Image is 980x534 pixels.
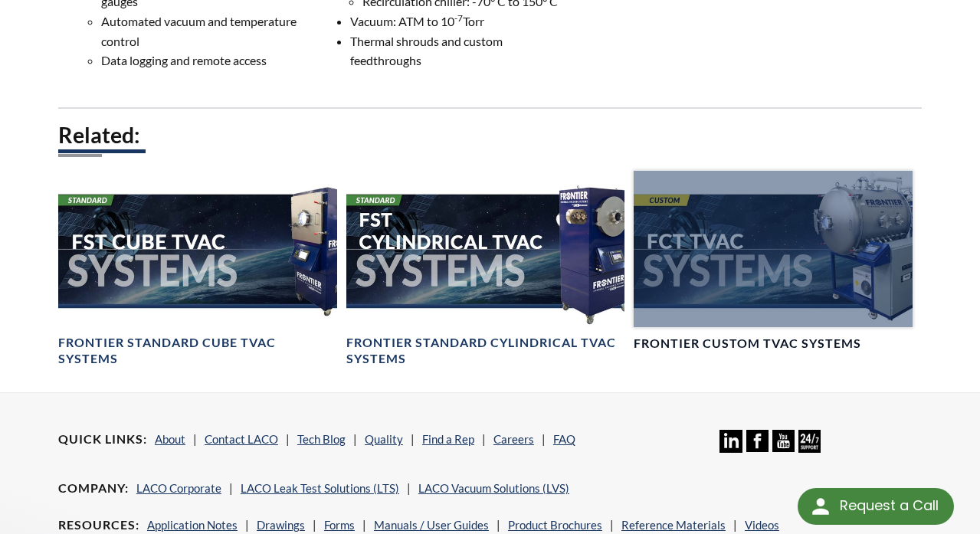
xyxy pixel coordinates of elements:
[346,335,625,367] h4: Frontier Standard Cylindrical TVAC Systems
[798,430,821,452] img: 24/7 Support Icon
[136,481,221,495] a: LACO Corporate
[808,494,833,519] img: round button
[58,121,922,149] h2: Related:
[155,432,185,446] a: About
[58,335,337,367] h4: Frontier Standard Cube TVAC Systems
[365,432,403,446] a: Quality
[346,171,625,367] a: FST Cylindrical TVAC Systems headerFrontier Standard Cylindrical TVAC Systems
[324,518,355,532] a: Forms
[58,431,147,447] h4: Quick Links
[553,432,575,446] a: FAQ
[350,31,569,70] li: Thermal shrouds and custom feedthroughs
[257,518,305,532] a: Drawings
[745,518,779,532] a: Videos
[840,488,939,523] div: Request a Call
[621,518,726,532] a: Reference Materials
[205,432,278,446] a: Contact LACO
[798,441,821,455] a: 24/7 Support
[297,432,346,446] a: Tech Blog
[374,518,489,532] a: Manuals / User Guides
[454,12,463,24] sup: -7
[798,488,954,525] div: Request a Call
[634,171,913,352] a: FCT TVAC Systems headerFrontier Custom TVAC Systems
[147,518,238,532] a: Application Notes
[508,518,602,532] a: Product Brochures
[58,517,139,533] h4: Resources
[493,432,534,446] a: Careers
[58,171,337,367] a: FST Cube TVAC Systems headerFrontier Standard Cube TVAC Systems
[350,11,569,31] li: Vacuum: ATM to 10 Torr
[634,336,861,352] h4: Frontier Custom TVAC Systems
[418,481,569,495] a: LACO Vacuum Solutions (LVS)
[101,11,308,51] li: Automated vacuum and temperature control
[422,432,474,446] a: Find a Rep
[241,481,399,495] a: LACO Leak Test Solutions (LTS)
[58,480,129,496] h4: Company
[101,51,308,70] li: Data logging and remote access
